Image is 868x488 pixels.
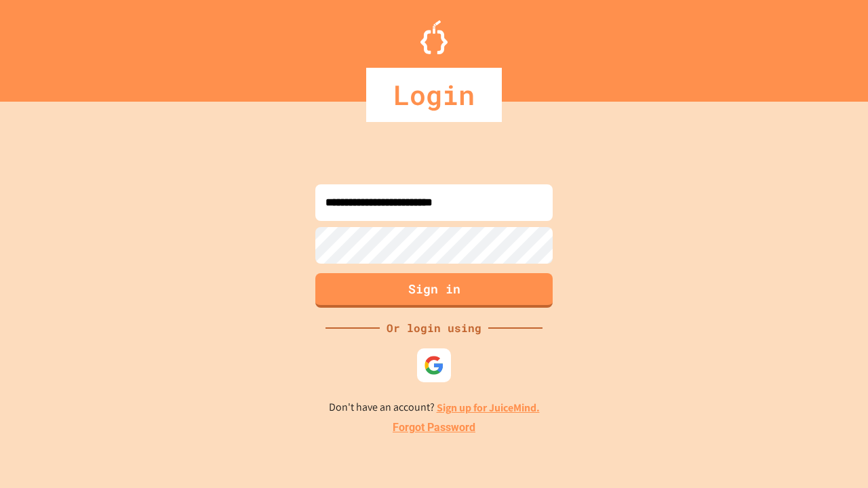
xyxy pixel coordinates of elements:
button: Sign in [315,273,553,308]
div: Or login using [380,320,488,336]
div: Login [366,68,502,122]
img: Logo.svg [420,20,448,54]
img: google-icon.svg [424,355,444,375]
p: Don't have an account? [329,399,540,416]
a: Forgot Password [393,420,475,436]
a: Sign up for JuiceMind. [437,401,540,415]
